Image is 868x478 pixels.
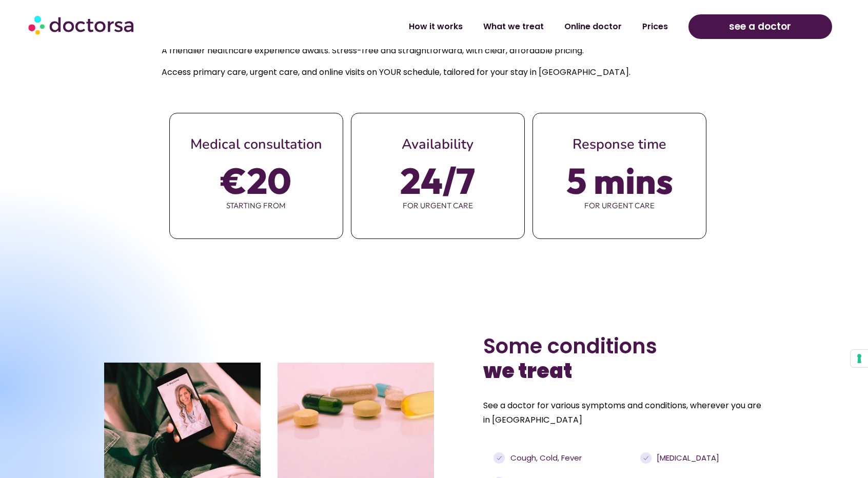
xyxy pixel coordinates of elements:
span: Cough, cold, fever [508,452,582,464]
span: [MEDICAL_DATA] [654,452,719,464]
span: €20 [221,166,291,195]
b: we treat [483,356,572,385]
span: 24/7 [400,166,475,195]
a: What we treat [473,15,554,38]
span: Response time [573,135,666,154]
span: for urgent care [533,195,706,216]
a: Online doctor [554,15,632,38]
a: Prices [632,15,678,38]
span: Medical consultation [190,135,322,154]
a: How it works [399,15,473,38]
span: for urgent care [351,195,524,216]
p: See a doctor for various symptoms and conditions, wherever you are in [GEOGRAPHIC_DATA] [483,399,764,427]
h2: Some conditions [483,334,764,383]
span: 5 mins [566,166,673,195]
span: A friendlier healthcare experience awaits. Stress-free and straightforward, with clear, affordabl... [162,45,584,56]
button: Your consent preferences for tracking technologies [851,350,868,367]
span: Access primary care, urgent care, and online visits on YOUR schedule, tailored for your stay in [... [162,66,630,78]
span: starting from [170,195,343,216]
nav: Menu [226,15,678,38]
span: Availability [402,135,474,154]
a: see a doctor [688,14,832,39]
span: see a doctor [729,18,791,35]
